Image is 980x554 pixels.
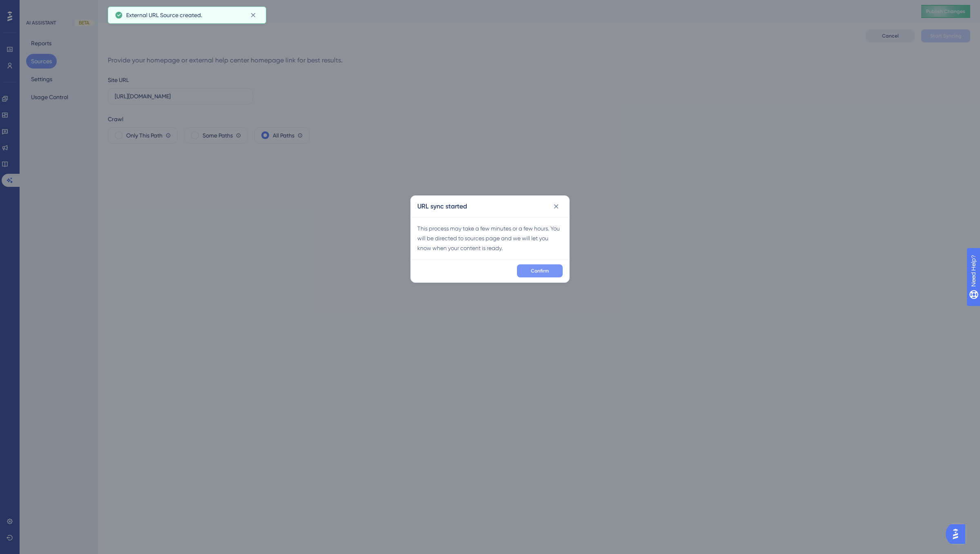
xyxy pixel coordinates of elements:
iframe: UserGuiding AI Assistant Launcher [946,522,970,546]
h2: URL sync started [417,202,467,211]
span: Need Help? [19,2,51,12]
div: This process may take a few minutes or a few hours. You will be directed to sources page and we w... [417,224,563,253]
span: Confirm [531,268,549,274]
span: External URL Source created. [126,10,202,20]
